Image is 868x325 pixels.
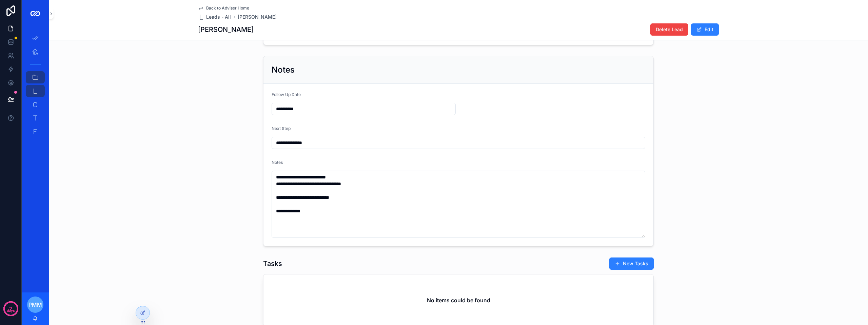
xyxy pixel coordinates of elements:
[28,301,42,309] span: PMM
[206,5,249,11] span: Back to Adviser Home
[238,14,277,20] a: [PERSON_NAME]
[650,23,688,36] button: Delete Lead
[272,64,295,75] h2: Notes
[7,308,15,313] p: days
[206,14,231,20] span: Leads - All
[272,92,301,97] span: Follow Up Date
[656,26,683,33] span: Delete Lead
[30,8,41,19] img: App logo
[609,257,654,270] button: New Tasks
[263,259,282,268] h1: Tasks
[22,27,49,147] div: scrollable content
[427,296,490,304] h2: No items could be found
[691,23,719,36] button: Edit
[198,14,231,20] a: Leads - All
[9,305,12,312] p: 2
[198,25,254,34] h1: [PERSON_NAME]
[198,5,249,11] a: Back to Adviser Home
[272,160,283,165] span: Notes
[272,126,291,131] span: Next Step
